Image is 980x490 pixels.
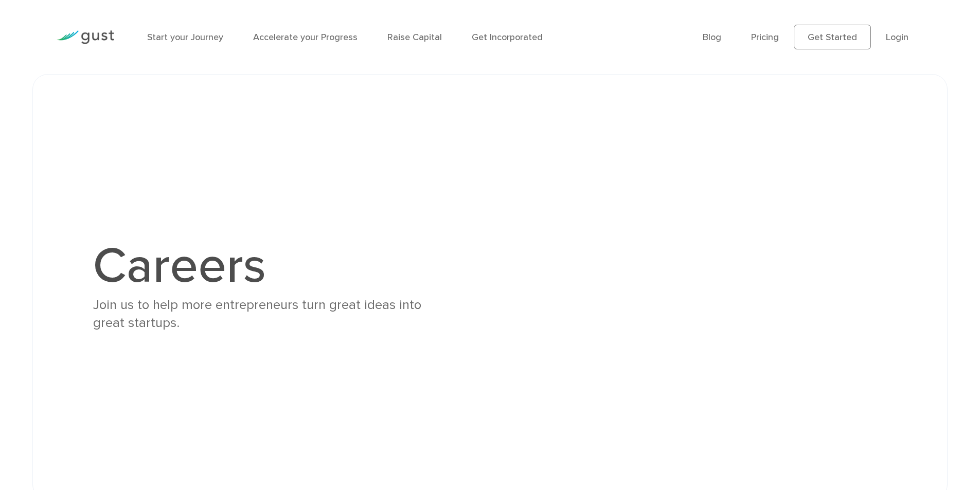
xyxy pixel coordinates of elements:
[93,242,448,291] h1: Careers
[387,32,442,43] a: Raise Capital
[472,32,543,43] a: Get Incorporated
[703,32,721,43] a: Blog
[147,32,223,43] a: Start your Journey
[57,30,114,44] img: Gust Logo
[253,32,358,43] a: Accelerate your Progress
[93,296,448,332] div: Join us to help more entrepreneurs turn great ideas into great startups.
[886,32,908,43] a: Login
[751,32,779,43] a: Pricing
[794,25,871,49] a: Get Started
